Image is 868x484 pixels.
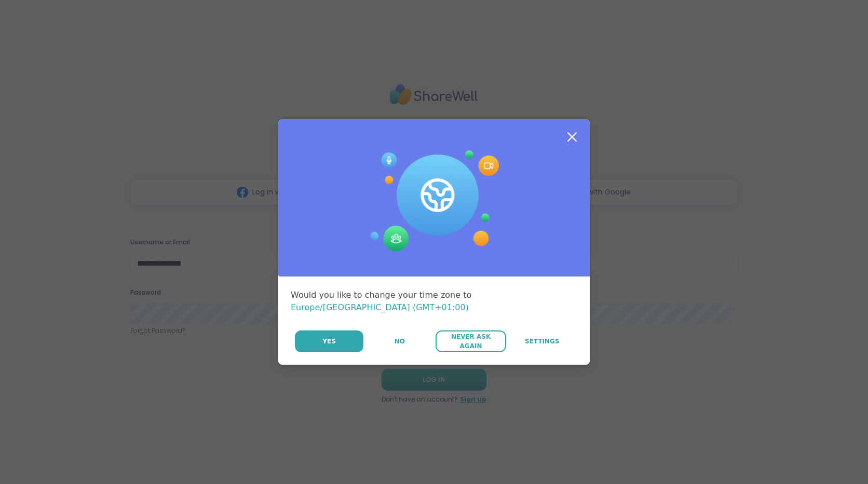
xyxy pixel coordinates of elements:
button: Never Ask Again [436,330,506,352]
span: Europe/[GEOGRAPHIC_DATA] (GMT+01:00) [291,302,469,312]
div: Would you like to change your time zone to [291,289,577,314]
span: Yes [322,337,336,346]
button: No [364,330,435,352]
span: Never Ask Again [441,332,500,351]
img: Session Experience [369,150,499,252]
a: Settings [507,330,577,352]
button: Yes [295,330,363,352]
span: Settings [525,337,560,346]
span: No [395,337,405,346]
